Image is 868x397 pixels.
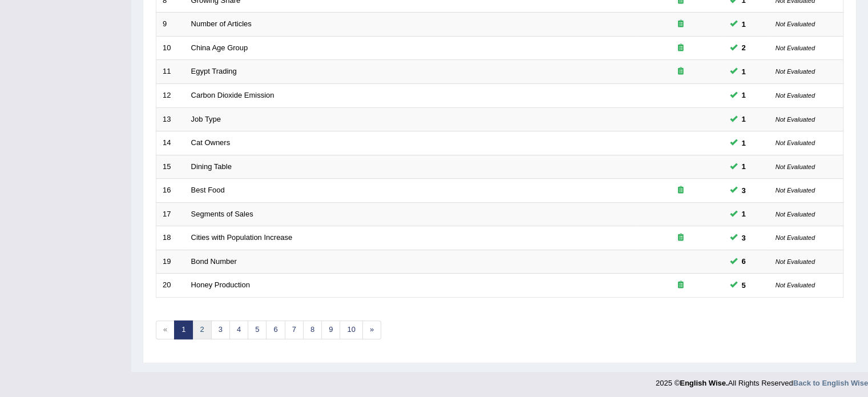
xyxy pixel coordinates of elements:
[656,372,868,388] div: 2025 © All Rights Reserved
[776,116,815,123] small: Not Evaluated
[644,43,717,54] div: Exam occurring question
[340,320,362,339] a: 10
[156,155,185,179] td: 15
[644,66,717,77] div: Exam occurring question
[776,92,815,99] small: Not Evaluated
[229,320,248,339] a: 4
[776,187,815,194] small: Not Evaluated
[156,60,185,84] td: 11
[737,255,750,267] span: You can still take this question
[737,232,750,244] span: You can still take this question
[776,139,815,146] small: Not Evaluated
[191,138,231,147] a: Cat Owners
[776,234,815,241] small: Not Evaluated
[737,66,750,78] span: You can still take this question
[156,107,185,131] td: 13
[174,320,193,339] a: 1
[776,21,815,27] small: Not Evaluated
[737,279,750,291] span: You can still take this question
[680,379,728,387] strong: English Wise.
[737,18,750,30] span: You can still take this question
[737,42,750,54] span: You can still take this question
[644,19,717,30] div: Exam occurring question
[191,43,248,52] a: China Age Group
[191,186,225,194] a: Best Food
[156,36,185,60] td: 10
[156,202,185,226] td: 17
[156,179,185,203] td: 16
[644,185,717,196] div: Exam occurring question
[156,131,185,155] td: 14
[191,19,252,28] a: Number of Articles
[776,68,815,75] small: Not Evaluated
[191,67,237,75] a: Egypt Trading
[191,233,293,242] a: Cities with Population Increase
[793,379,868,387] a: Back to English Wise
[737,185,750,197] span: You can still take this question
[776,282,815,288] small: Not Evaluated
[776,45,815,51] small: Not Evaluated
[156,13,185,37] td: 9
[192,320,211,339] a: 2
[266,320,285,339] a: 6
[156,274,185,298] td: 20
[303,320,322,339] a: 8
[191,91,274,99] a: Carbon Dioxide Emission
[737,161,750,173] span: You can still take this question
[191,257,237,266] a: Bond Number
[776,163,815,170] small: Not Evaluated
[191,280,250,289] a: Honey Production
[362,320,381,339] a: »
[321,320,340,339] a: 9
[248,320,267,339] a: 5
[285,320,304,339] a: 7
[776,211,815,218] small: Not Evaluated
[191,162,232,171] a: Dining Table
[644,280,717,291] div: Exam occurring question
[211,320,230,339] a: 3
[776,258,815,265] small: Not Evaluated
[156,250,185,274] td: 19
[737,113,750,125] span: You can still take this question
[644,232,717,243] div: Exam occurring question
[191,210,253,218] a: Segments of Sales
[737,208,750,220] span: You can still take this question
[156,226,185,250] td: 18
[156,320,175,339] span: «
[737,137,750,149] span: You can still take this question
[156,83,185,107] td: 12
[737,89,750,101] span: You can still take this question
[191,115,221,123] a: Job Type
